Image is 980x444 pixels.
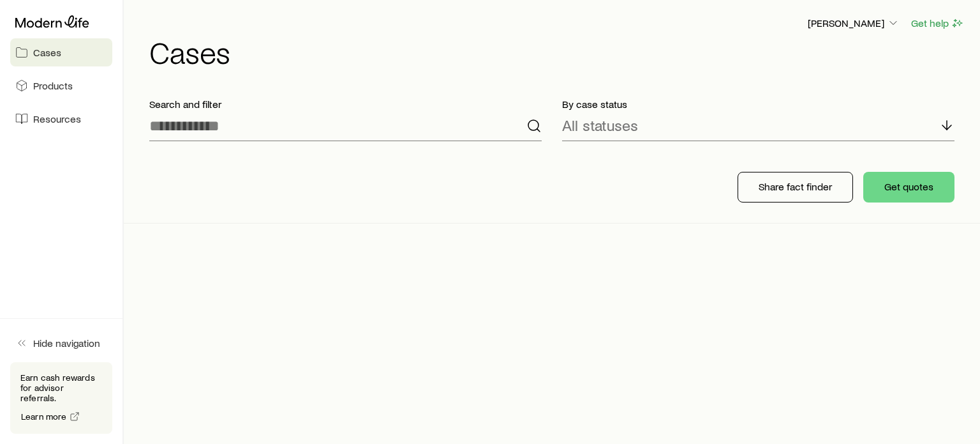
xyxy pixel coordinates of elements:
button: Get help [910,16,965,31]
p: All statuses [562,116,638,134]
button: Hide navigation [10,329,112,357]
div: Earn cash rewards for advisor referrals.Learn more [10,362,112,434]
span: Learn more [21,412,67,421]
button: Share fact finder [738,172,853,203]
p: Share fact finder [759,180,832,193]
span: Hide navigation [33,337,100,349]
p: Search and filter [149,98,542,111]
a: Products [10,72,112,100]
button: Get quotes [863,172,954,203]
span: Resources [33,112,81,125]
h1: Cases [149,36,965,67]
span: Products [33,79,73,92]
a: Resources [10,105,112,133]
span: Cases [33,46,61,59]
p: Earn cash rewards for advisor referrals. [20,372,102,403]
p: By case status [562,98,954,111]
p: [PERSON_NAME] [808,17,900,29]
a: Cases [10,38,112,66]
button: [PERSON_NAME] [807,16,900,31]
